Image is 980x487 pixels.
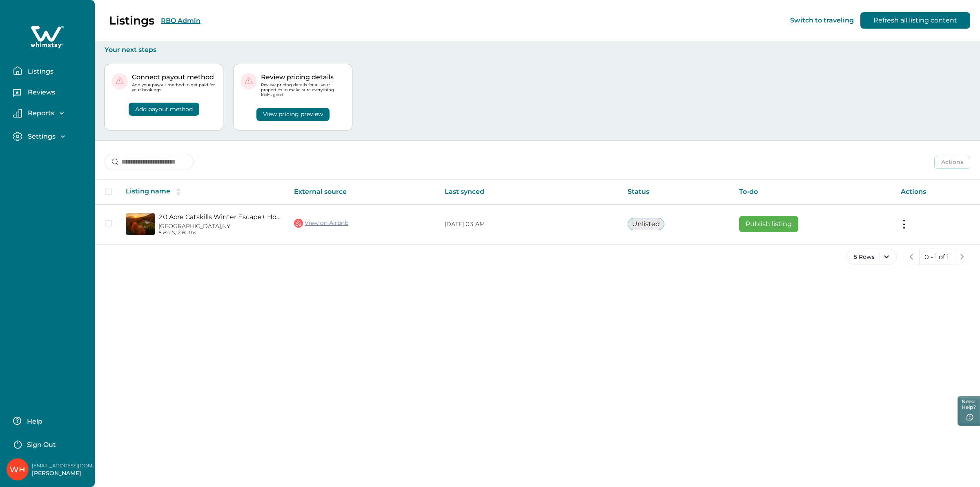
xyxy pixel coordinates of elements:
[438,180,621,204] th: Last synced
[105,46,970,54] p: Your next steps
[158,223,281,230] p: [GEOGRAPHIC_DATA], NY
[32,462,97,470] p: [EMAIL_ADDRESS][DOMAIN_NAME]
[924,253,949,261] p: 0 - 1 of 1
[109,13,154,27] p: Listings
[32,469,97,478] p: [PERSON_NAME]
[13,109,88,118] button: Reports
[25,88,55,97] p: Reviews
[846,249,897,265] button: 5 Rows
[919,249,954,265] button: 0 - 1 of 1
[13,63,88,79] button: Listings
[13,413,85,429] button: Help
[13,132,88,141] button: Settings
[954,249,970,265] button: next page
[10,460,25,479] div: Whimstay Host
[132,83,216,92] p: Add your payout method to get paid for your bookings.
[132,73,216,81] p: Connect payout method
[445,220,614,229] p: [DATE] 03 AM
[261,83,345,98] p: Review pricing details for all your properties to make sure everything looks good!
[25,109,54,117] p: Reports
[27,441,56,449] p: Sign Out
[739,216,798,232] button: Publish listing
[158,230,281,236] p: 5 Beds, 2 Baths
[790,16,854,24] button: Switch to traveling
[13,435,85,452] button: Sign Out
[628,218,664,230] button: Unlisted
[860,12,970,29] button: Refresh all listing content
[256,108,330,121] button: View pricing preview
[129,103,199,116] button: Add payout method
[733,180,894,204] th: To-do
[934,156,970,169] button: Actions
[170,188,187,196] button: sorting
[903,249,920,265] button: previous page
[621,180,733,204] th: Status
[25,132,56,141] p: Settings
[294,218,348,229] a: View on Airbnb
[287,180,438,204] th: External source
[119,180,287,204] th: Listing name
[13,85,88,102] button: Reviews
[25,67,53,76] p: Listings
[894,180,980,204] th: Actions
[158,213,281,221] a: 20 Acre Catskills Winter Escape+ Hot Tub,Game Room
[126,213,155,235] img: propertyImage_20 Acre Catskills Winter Escape+ Hot Tub,Game Room
[161,17,200,25] button: RBO Admin
[261,73,345,81] p: Review pricing details
[24,417,42,426] p: Help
